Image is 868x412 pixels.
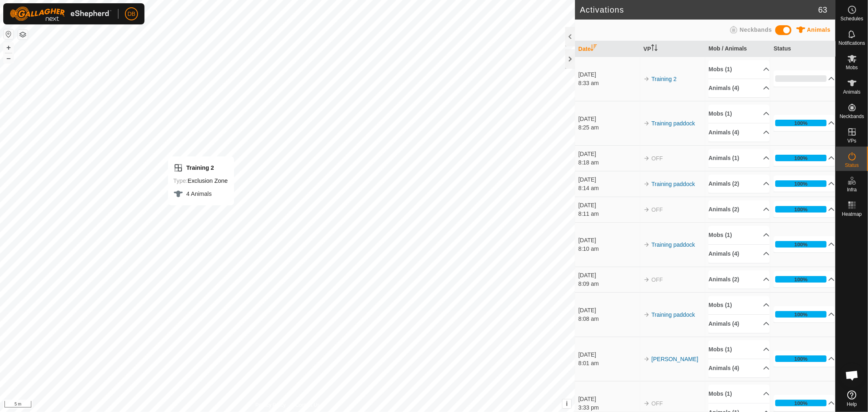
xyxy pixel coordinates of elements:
p-accordion-header: Animals (2) [708,200,770,219]
div: 0% [775,75,826,82]
div: 100% [775,400,826,406]
p-accordion-header: Animals (4) [708,315,770,333]
div: 8:10 am [578,245,639,253]
span: Mobs [846,65,858,70]
div: [DATE] [578,201,639,210]
span: DB [127,10,135,18]
span: Neckbands [740,26,772,33]
span: OFF [652,400,663,407]
a: [PERSON_NAME] [652,356,698,362]
span: Help [847,402,857,407]
p-accordion-header: Animals (4) [708,245,770,263]
p-accordion-header: 100% [774,201,835,217]
p-accordion-header: Animals (4) [708,79,770,97]
a: Training 2 [652,76,677,82]
a: Training paddock [652,181,695,187]
span: Notifications [839,41,865,46]
div: 100% [794,399,808,407]
a: Training paddock [652,120,695,127]
th: Mob / Animals [705,41,770,57]
div: Exclusion Zone [173,176,228,186]
div: 100% [794,311,808,318]
span: OFF [652,206,663,213]
div: 100% [794,154,808,162]
div: 100% [775,276,826,283]
a: Training paddock [652,311,695,318]
p-accordion-header: Animals (4) [708,359,770,377]
span: Schedules [840,16,863,21]
img: arrow [643,311,650,318]
div: 3:33 pm [578,403,639,412]
th: Date [575,41,640,57]
p-accordion-header: Mobs (1) [708,60,770,79]
img: arrow [643,155,650,162]
button: Reset Map [4,29,13,39]
p-accordion-header: Animals (2) [708,270,770,289]
div: 8:08 am [578,315,639,323]
p-accordion-header: Mobs (1) [708,385,770,403]
div: 100% [794,119,808,127]
p-accordion-header: Animals (1) [708,149,770,167]
p-accordion-header: 100% [774,271,835,287]
p-accordion-header: 100% [774,306,835,322]
img: arrow [643,181,650,187]
div: 100% [794,180,808,188]
div: Training 2 [173,163,228,173]
span: Neckbands [840,114,864,119]
div: [DATE] [578,175,639,184]
img: arrow [643,241,650,248]
p-accordion-header: 100% [774,395,835,411]
span: i [566,400,568,407]
img: arrow [643,276,650,283]
div: [DATE] [578,115,639,123]
p-accordion-header: Mobs (1) [708,296,770,314]
span: Animals [807,26,831,33]
div: 100% [794,355,808,363]
div: [DATE] [578,306,639,315]
div: [DATE] [578,70,639,79]
p-accordion-header: 100% [774,236,835,252]
h2: Activations [580,5,818,15]
div: [DATE] [578,395,639,403]
div: [DATE] [578,236,639,245]
img: arrow [643,400,650,407]
p-sorticon: Activate to sort [590,46,597,52]
div: 100% [794,241,808,248]
div: 100% [775,120,826,126]
div: 8:25 am [578,123,639,132]
div: 100% [775,355,826,362]
span: VPs [847,138,856,143]
p-accordion-header: 100% [774,175,835,192]
img: arrow [643,76,650,82]
div: 100% [794,276,808,283]
span: Heatmap [842,212,862,217]
p-sorticon: Activate to sort [651,46,658,52]
div: Open chat [840,363,864,388]
a: Training paddock [652,241,695,248]
button: + [4,43,13,53]
p-accordion-header: 0% [774,70,835,87]
img: arrow [643,206,650,213]
a: Help [836,387,868,410]
div: [DATE] [578,271,639,280]
div: 8:01 am [578,359,639,368]
div: 100% [794,206,808,213]
p-accordion-header: Animals (4) [708,123,770,142]
div: 100% [775,206,826,213]
a: Contact Us [295,401,319,409]
p-accordion-header: 100% [774,150,835,166]
span: OFF [652,155,663,162]
div: [DATE] [578,351,639,359]
p-accordion-header: 100% [774,115,835,131]
a: Privacy Policy [256,401,286,409]
img: Gallagher Logo [10,7,112,21]
img: arrow [643,356,650,362]
div: 100% [775,155,826,161]
div: 8:14 am [578,184,639,193]
label: Type: [173,178,188,184]
button: – [4,53,13,63]
div: 8:33 am [578,79,639,88]
div: [DATE] [578,150,639,158]
span: Animals [843,90,861,94]
button: i [562,399,571,408]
